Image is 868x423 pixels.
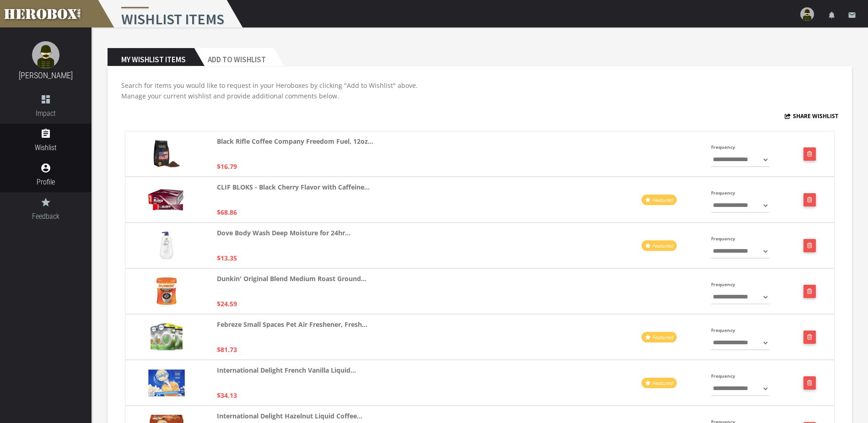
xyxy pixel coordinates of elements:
h2: Add to Wishlist [194,48,274,66]
i: email [848,11,856,19]
img: 81846O+p6AL._AC_UL320_.jpg [154,140,180,168]
i: notifications [828,11,836,19]
img: 81g3-Cms56L._AC_UL320_.jpg [156,277,177,305]
i: assignment [40,128,51,139]
p: $24.59 [217,298,237,309]
img: 71ohjRFLJgL._AC_UL320_.jpg [148,189,185,211]
h2: My Wishlist Items [108,48,194,66]
p: $34.13 [217,390,237,401]
strong: CLIF BLOKS - Black Cherry Flavor with Caffeine... [217,182,370,192]
strong: Dunkin' Original Blend Medium Roast Ground... [217,273,367,284]
img: image [32,41,59,69]
label: Frequency [711,325,735,336]
i: Featured [652,380,673,386]
p: $16.79 [217,161,237,172]
img: 713B5cvsZqL._AC_UL320_.jpg [148,369,185,396]
label: Frequency [711,142,735,152]
strong: Black Rifle Coffee Company Freedom Fuel, 12oz... [217,136,373,146]
p: Search for items you would like to request in your Heroboxes by clicking "Add to Wishlist" above.... [121,80,838,101]
strong: Dove Body Wash Deep Moisture for 24hr... [217,228,350,238]
p: $68.86 [217,207,237,217]
img: 81I16pAZXoL._AC_UL320_.jpg [151,323,183,351]
strong: International Delight Hazelnut Liquid Coffee... [217,411,362,421]
button: Share Wishlist [785,111,839,121]
p: $81.73 [217,344,237,355]
label: Frequency [711,188,735,198]
label: Frequency [711,371,735,381]
a: [PERSON_NAME] [19,70,73,80]
i: Featured [652,242,673,249]
strong: Febreze Small Spaces Pet Air Freshener, Fresh... [217,319,367,330]
i: Featured [652,334,673,341]
img: user-image [800,7,814,21]
i: Featured [652,196,673,203]
strong: International Delight French Vanilla Liquid... [217,365,356,375]
p: $13.35 [217,253,237,263]
img: 71JxjmbExxL._AC_UL320_.jpg [160,232,173,259]
label: Frequency [711,279,735,290]
label: Frequency [711,233,735,244]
